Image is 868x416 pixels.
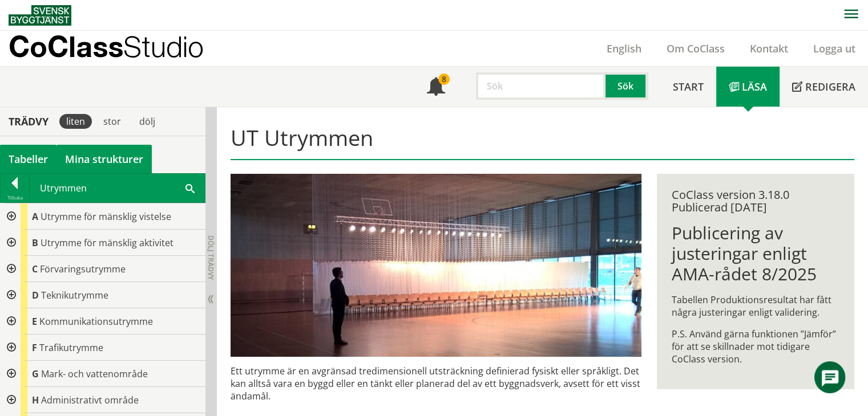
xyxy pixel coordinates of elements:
[32,210,38,223] span: A
[32,289,39,301] span: D
[59,114,92,129] div: liten
[438,74,450,85] div: 8
[9,40,204,53] p: CoClass
[672,328,839,365] p: P.S. Använd gärna funktionen ”Jämför” för att se skillnader mot tidigare CoClass version.
[231,174,641,357] img: utrymme.jpg
[672,189,839,214] div: CoClass version 3.18.0 Publicerad [DATE]
[30,174,205,202] div: Utrymmen
[9,31,228,66] a: CoClassStudio
[742,80,767,93] span: Läsa
[672,293,839,319] p: Tabellen Produktionsresultat har fått några justeringar enligt validering.
[32,263,38,275] span: C
[41,368,148,380] span: Mark- och vattenområde
[2,115,55,128] div: Trädvy
[605,72,648,100] button: Sök
[672,223,839,284] h1: Publicering av justeringar enligt AMA-rådet 8/2025
[805,80,855,93] span: Redigera
[9,5,71,26] img: Svensk Byggtjänst
[206,235,216,280] span: Dölj trädvy
[32,368,39,380] span: G
[414,67,458,107] a: 8
[41,394,139,406] span: Administrativt område
[716,67,780,107] a: Läsa
[123,30,204,63] span: Studio
[660,67,716,107] a: Start
[594,42,654,55] a: English
[41,236,173,249] span: Utrymme för mänsklig aktivitet
[56,145,152,173] a: Mina strukturer
[673,80,704,93] span: Start
[32,341,37,354] span: F
[1,193,29,202] div: Tillbaka
[32,236,38,249] span: B
[32,394,39,406] span: H
[132,114,162,129] div: dölj
[96,114,128,129] div: stor
[737,42,801,55] a: Kontakt
[801,42,868,55] a: Logga ut
[780,67,868,107] a: Redigera
[40,263,126,275] span: Förvaringsutrymme
[427,79,445,97] span: Notifikationer
[185,182,195,194] span: Sök i tabellen
[39,341,103,354] span: Trafikutrymme
[41,289,108,301] span: Teknikutrymme
[654,42,737,55] a: Om CoClass
[32,315,37,328] span: E
[41,210,171,223] span: Utrymme för mänsklig vistelse
[476,72,605,100] input: Sök
[39,315,153,328] span: Kommunikationsutrymme
[231,125,855,160] h1: UT Utrymmen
